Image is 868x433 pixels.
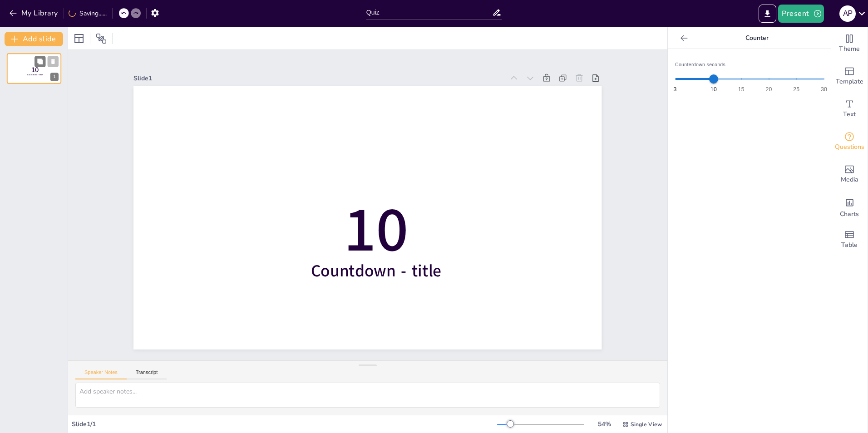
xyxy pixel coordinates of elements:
span: Table [841,240,858,250]
p: Counter [691,27,822,49]
input: Insert title [366,6,493,19]
span: Questions [835,142,864,152]
span: Text [843,109,856,119]
span: Counterdown seconds [675,61,824,69]
div: Add images, graphics, shapes or video [831,158,868,191]
button: Export to PowerPoint [759,5,776,23]
button: A P [839,5,856,23]
span: Countdown - title [272,191,367,310]
div: 10Countdown - title1 [7,53,61,84]
button: My Library [7,6,62,20]
div: Saving...... [69,9,107,18]
span: Media [841,175,858,185]
span: Template [836,77,863,87]
div: Get real-time input from your audience [831,125,868,158]
span: 15 [738,86,745,94]
span: 20 [766,86,772,94]
div: Add text boxes [831,93,868,125]
span: Countdown - title [27,74,43,76]
div: Add ready made slides [831,60,868,93]
div: Add charts and graphs [831,191,868,223]
div: Layout [72,31,86,46]
div: A P [839,5,856,22]
div: Change the overall theme [831,27,868,60]
button: Transcript [127,369,167,379]
span: 10 [299,175,406,278]
span: 10 [710,86,717,94]
button: Add slide [5,32,63,46]
span: 25 [793,86,799,94]
span: 30 [821,86,827,94]
button: Present [778,5,824,23]
button: Speaker Notes [75,369,127,379]
span: Position [96,33,107,44]
span: Single View [631,421,662,428]
button: Cannot delete last slide [48,56,59,67]
button: Duplicate Slide [35,56,45,67]
span: Theme [839,44,860,54]
div: 1 [50,73,59,81]
span: Charts [840,209,859,219]
span: 3 [674,86,677,94]
div: Add a table [831,223,868,256]
div: Slide 1 / 1 [72,420,497,428]
span: 10 [31,65,39,75]
div: 54 % [593,420,615,428]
